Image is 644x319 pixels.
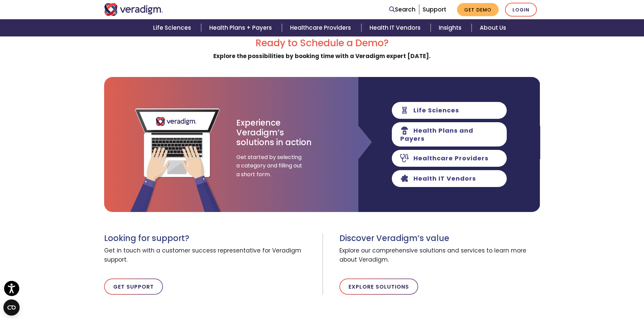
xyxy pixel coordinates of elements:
span: Get in touch with a customer success representative for Veradigm support. [104,243,317,268]
a: Insights [431,19,472,36]
img: Veradigm logo [104,3,163,16]
a: Support [423,5,446,14]
span: Explore our comprehensive solutions and services to learn more about Veradigm. [339,243,540,268]
strong: Explore the possibilities by booking time with a Veradigm expert [DATE]. [213,52,431,60]
span: Get started by selecting a category and filling out a short form. [236,153,304,179]
a: Healthcare Providers [282,19,361,36]
a: Search [389,5,415,14]
h2: Ready to Schedule a Demo? [104,37,540,49]
a: Health Plans + Payers [201,19,282,36]
a: Life Sciences [145,19,201,36]
a: Health IT Vendors [361,19,431,36]
h3: Discover Veradigm’s value [339,234,540,243]
button: Open CMP widget [3,299,20,316]
h3: Looking for support? [104,234,317,243]
a: About Us [472,19,514,36]
a: Get Support [104,278,163,295]
a: Login [505,3,537,17]
h3: Experience Veradigm’s solutions in action [236,118,312,147]
a: Explore Solutions [339,278,418,295]
a: Get Demo [457,3,499,16]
